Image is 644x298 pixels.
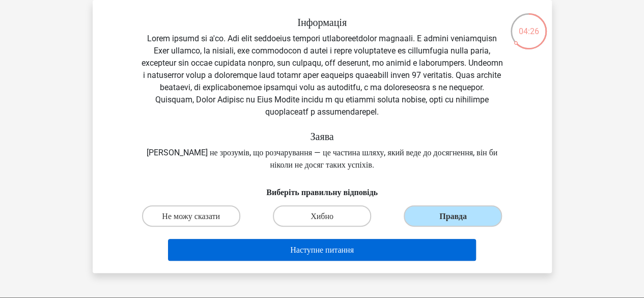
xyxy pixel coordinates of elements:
font: Правда [439,211,467,221]
div: 04:26 [510,12,548,38]
font: Наступне питання [290,245,354,255]
font: [PERSON_NAME] не зрозумів, що розчарування — це частина шляху, який веде до досягнення, він би ні... [147,148,497,170]
font: Інформація [297,16,347,29]
font: Виберіть правильну відповідь [266,187,378,197]
font: Не можу сказати [162,211,220,221]
button: Наступне питання [168,239,476,261]
font: Заява [310,130,333,143]
font: Lorem ipsumd si a'co. Adi elit seddoeius tempori utlaboreetdolor magnaali. E admini veniamquisn E... [142,34,503,117]
font: Хибно [311,211,333,221]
